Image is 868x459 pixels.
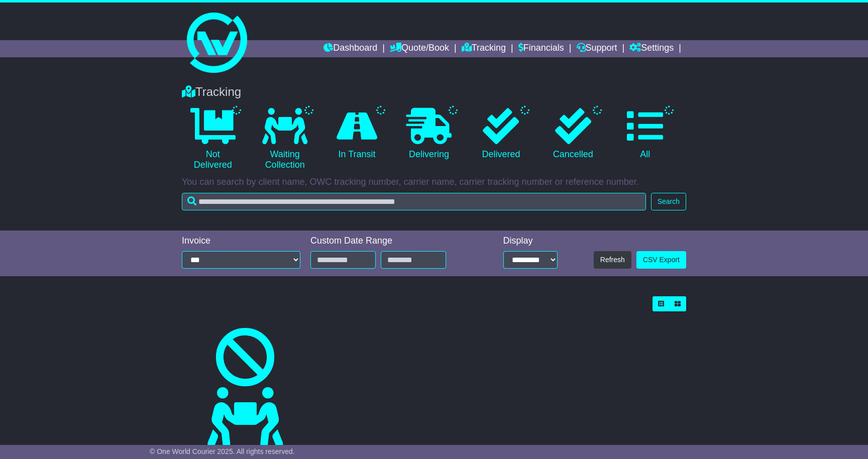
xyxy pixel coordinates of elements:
[182,177,686,188] p: You can search by client name, OWC tracking number, carrier name, carrier tracking number or refe...
[177,85,691,99] div: Tracking
[254,104,315,174] a: Waiting Collection
[614,104,676,164] a: All
[310,236,472,247] div: Custom Date Range
[398,104,460,164] a: Delivering
[462,40,506,57] a: Tracking
[323,40,377,57] a: Dashboard
[182,104,244,174] a: Not Delivered
[651,193,686,210] button: Search
[390,40,449,57] a: Quote/Book
[470,104,532,164] a: Delivered
[150,447,295,455] span: © One World Courier 2025. All rights reserved.
[629,40,674,57] a: Settings
[326,104,388,164] a: In Transit
[182,236,300,247] div: Invoice
[503,236,558,247] div: Display
[577,40,617,57] a: Support
[636,251,686,269] a: CSV Export
[542,104,604,164] a: Cancelled
[518,40,564,57] a: Financials
[594,251,631,269] button: Refresh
